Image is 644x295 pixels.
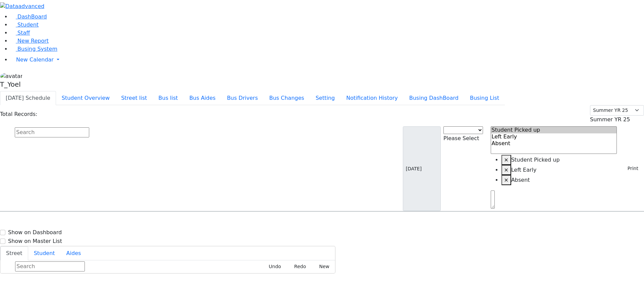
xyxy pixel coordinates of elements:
span: × [504,177,508,183]
select: Default select example [590,105,644,116]
button: Bus list [153,91,183,105]
span: New Report [17,38,49,44]
li: Student Picked up [501,155,617,165]
button: Undo [261,261,284,272]
span: Student [17,22,39,28]
span: Absent [511,177,530,183]
button: Remove item [501,175,511,185]
span: Summer YR 25 [590,116,630,123]
button: Bus Drivers [221,91,264,105]
option: Absent [491,140,617,147]
button: Busing List [464,91,505,105]
label: Show on Dashboard [8,228,62,237]
label: Show on Master List [8,237,62,245]
option: Student Picked up [491,127,617,133]
span: Busing System [17,46,57,52]
button: Remove item [501,165,511,175]
button: Redo [287,261,309,272]
a: DashBoard [11,13,47,20]
input: Search [15,127,89,137]
button: Busing DashBoard [404,91,464,105]
span: New Calendar [16,56,54,63]
option: Left Early [491,133,617,140]
button: Bus Changes [264,91,310,105]
button: Student Overview [56,91,115,105]
a: New Calendar [11,53,644,67]
span: Please Select [443,135,479,141]
span: × [504,167,508,173]
li: Left Early [501,165,617,175]
textarea: Search [491,191,495,209]
span: Student Picked up [511,157,560,163]
button: Bus Aides [183,91,221,105]
button: Setting [310,91,340,105]
button: Student [28,246,61,260]
a: New Report [11,38,49,44]
button: Street [0,246,28,260]
button: Notification History [340,91,404,105]
span: Left Early [511,167,537,173]
button: New [312,261,332,272]
div: Street [0,260,335,273]
button: Remove item [501,155,511,165]
span: DashBoard [17,13,47,20]
a: Busing System [11,46,57,52]
button: Print [620,163,641,174]
a: Staff [11,30,30,36]
a: Student [11,22,39,28]
li: Absent [501,175,617,185]
input: Search [15,261,85,271]
button: Aides [61,246,87,260]
button: Street list [115,91,153,105]
span: × [504,157,508,163]
span: Staff [17,30,30,36]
